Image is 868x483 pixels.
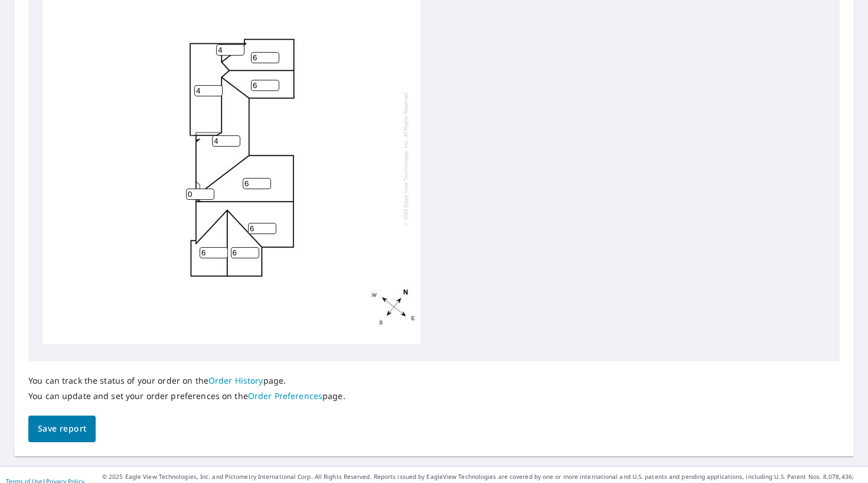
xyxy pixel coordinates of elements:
[38,422,86,436] span: Save report
[28,391,345,401] p: You can update and set your order preferences on the page.
[208,375,263,386] a: Order History
[28,375,345,386] p: You can track the status of your order on the page.
[28,416,96,442] button: Save report
[248,390,322,401] a: Order Preferences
